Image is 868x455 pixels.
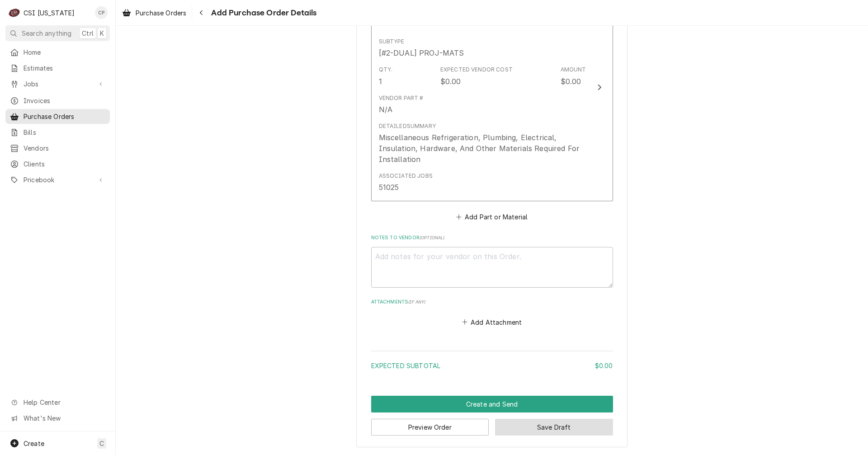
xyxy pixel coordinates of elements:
a: Clients [5,156,110,171]
span: Create [24,440,44,447]
div: Miscellaneous Refrigeration, Plumbing, Electrical, Insulation, Hardware, And Other Materials Requ... [379,132,586,165]
span: C [99,439,104,448]
span: Search anything [22,28,71,38]
a: Invoices [5,93,110,108]
div: CSI [US_STATE] [24,8,75,18]
button: Add Attachment [460,316,524,328]
div: Amount [561,66,586,74]
label: Notes to Vendor [371,234,613,242]
a: Vendors [5,141,110,156]
div: Attachments [371,299,613,328]
span: Ctrl [82,28,94,38]
div: Expected Vendor Cost [440,66,513,74]
span: Purchase Orders [24,112,105,121]
div: Button Group Row [371,396,613,412]
span: Pricebook [24,175,92,185]
span: Bills [24,128,105,137]
span: ( optional ) [420,235,445,240]
div: $0.00 [440,76,461,87]
a: Go to What's New [5,411,110,426]
div: [#2-DUAL] PROJ-MATS [379,47,464,58]
div: CP [95,6,108,19]
a: Go to Jobs [5,76,110,91]
button: Save Draft [495,419,613,436]
div: $0.00 [595,361,613,370]
span: Estimates [24,63,105,73]
span: Add Purchase Order Details [208,7,316,19]
button: Preview Order [371,419,489,436]
span: Vendors [24,143,105,153]
div: 1 [379,76,382,87]
div: Associated Jobs [379,172,433,180]
div: Vendor Part # [379,94,424,102]
span: Purchase Orders [136,8,186,18]
a: Purchase Orders [5,109,110,124]
span: Home [24,47,105,57]
div: Button Group Row [371,412,613,436]
label: Attachments [371,299,613,306]
div: Button Group [371,396,613,436]
span: What's New [24,413,104,423]
span: Jobs [24,79,92,89]
span: ( if any ) [408,299,425,304]
a: Purchase Orders [118,5,190,20]
div: Amount Summary [371,347,613,377]
div: CSI Kentucky's Avatar [8,6,21,19]
div: 51025 [379,182,399,193]
span: Help Center [24,398,104,407]
div: C [8,6,21,19]
div: Detailed Summary [379,122,436,130]
button: Navigate back [194,5,208,20]
a: Estimates [5,61,110,76]
div: $0.00 [561,76,581,87]
button: Create and Send [371,396,613,412]
a: Go to Pricebook [5,172,110,187]
a: Bills [5,125,110,140]
div: Qty. [379,66,393,74]
div: Expected Subtotal [371,361,613,370]
div: Craig Pierce's Avatar [95,6,108,19]
button: Search anythingCtrlK [5,25,110,41]
div: N/A [379,104,392,115]
span: Invoices [24,96,105,105]
a: Go to Help Center [5,395,110,410]
a: Home [5,45,110,60]
div: Subtype [379,38,405,46]
div: Notes to Vendor [371,234,613,287]
button: Add Part or Material [454,211,529,223]
span: K [100,28,104,38]
span: Clients [24,159,105,169]
span: Expected Subtotal [371,362,441,370]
